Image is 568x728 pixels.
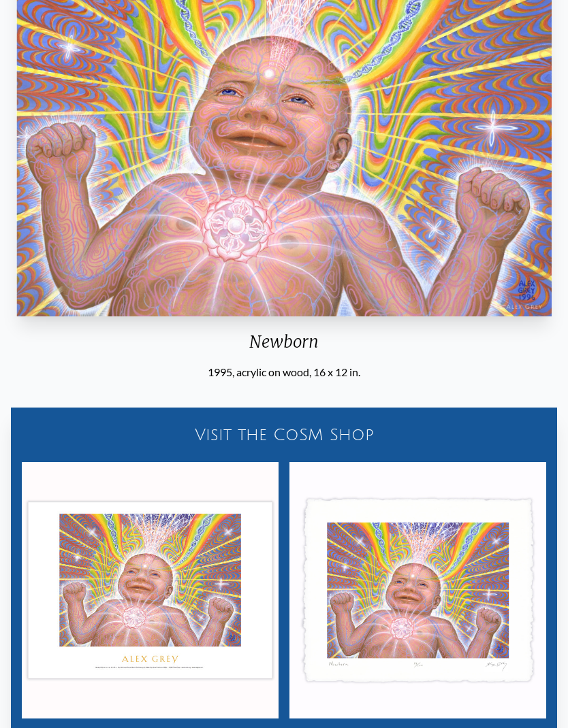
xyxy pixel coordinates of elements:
a: Visit the CoSM Shop [16,413,552,457]
div: Newborn [11,331,557,364]
div: 1995, acrylic on wood, 16 x 12 in. [11,364,557,380]
img: Newborn - Paper Print [289,462,546,718]
img: Newborn - Mini Poster [22,462,279,718]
